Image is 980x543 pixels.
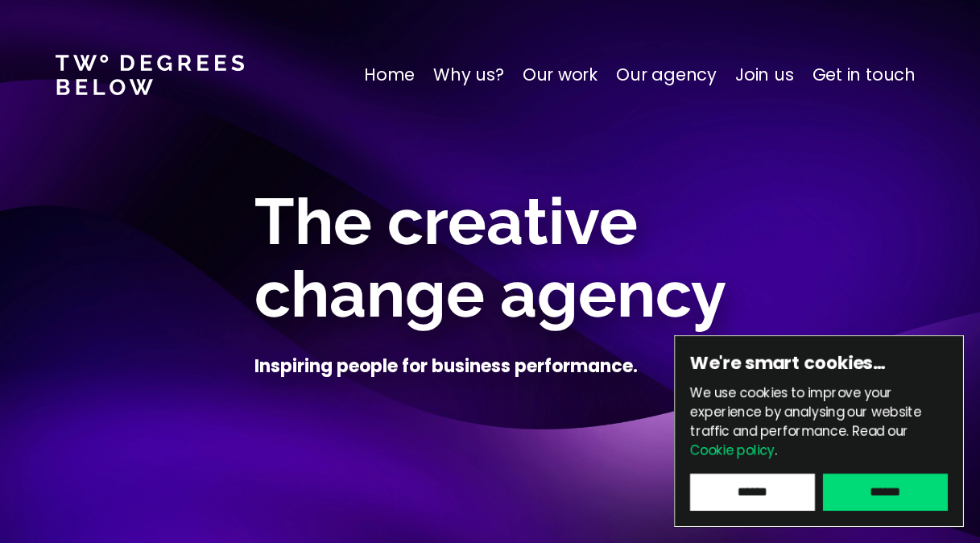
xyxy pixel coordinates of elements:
[690,383,948,461] p: We use cookies to improve your experience by analysing our website traffic and performance.
[690,351,948,375] h6: We're smart cookies…
[735,62,794,88] a: Join us
[254,354,638,379] h4: Inspiring people for business performance.
[433,62,504,88] a: Why us?
[523,62,598,88] a: Our work
[690,441,775,460] a: Cookie policy
[616,62,717,88] a: Our agency
[364,62,415,88] a: Home
[690,422,908,460] span: Read our .
[813,62,916,88] a: Get in touch
[254,184,726,332] span: The creative change agency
